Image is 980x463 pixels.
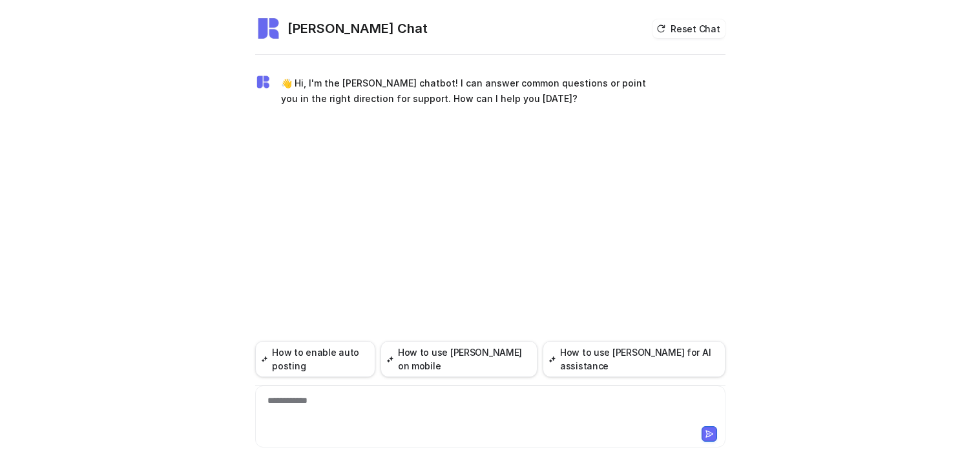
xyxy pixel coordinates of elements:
p: 👋 Hi, I'm the [PERSON_NAME] chatbot! I can answer common questions or point you in the right dire... [281,76,659,107]
button: How to enable auto posting [255,341,376,377]
button: Reset Chat [652,19,725,38]
img: Widget [255,15,281,41]
h2: [PERSON_NAME] Chat [287,19,428,37]
button: How to use [PERSON_NAME] on mobile [381,341,537,377]
button: How to use [PERSON_NAME] for AI assistance [543,341,725,377]
img: Widget [255,74,271,90]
